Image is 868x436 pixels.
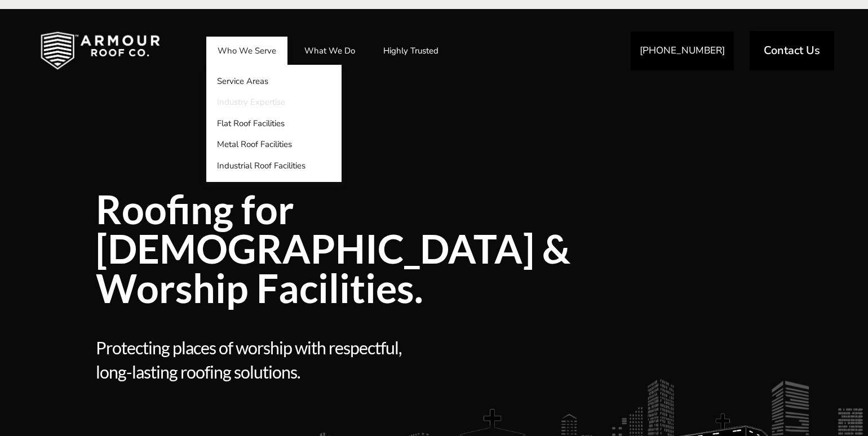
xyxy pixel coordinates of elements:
[750,31,834,70] a: Contact Us
[206,113,342,134] a: Flat Roof Facilities
[206,134,342,155] a: Metal Roof Facilities
[293,37,366,65] a: What We Do
[206,155,342,176] a: Industrial Roof Facilities
[206,37,287,65] a: Who We Serve
[372,37,450,65] a: Highly Trusted
[96,189,597,308] span: Roofing for [DEMOGRAPHIC_DATA] & Worship Facilities.
[206,70,342,92] a: Service Areas
[96,336,430,384] span: Protecting places of worship with respectful, long-lasting roofing solutions.
[23,23,178,79] img: Industrial and Commercial Roofing Company | Armour Roof Co.
[206,92,342,113] a: Industry Expertise
[764,45,820,56] span: Contact Us
[631,32,734,70] a: [PHONE_NUMBER]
